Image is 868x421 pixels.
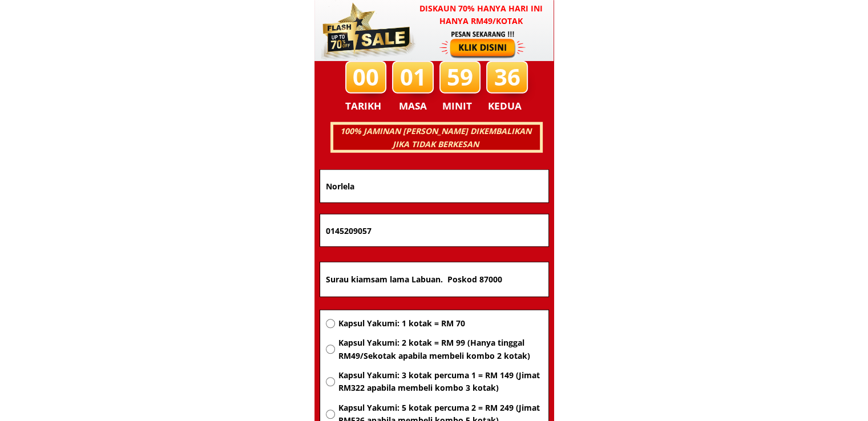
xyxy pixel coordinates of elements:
h3: MASA [394,98,433,114]
input: Alamat [323,262,546,297]
h3: KEDUA [488,98,525,114]
h3: TARIKH [345,98,393,114]
h3: MINIT [442,98,477,114]
h3: 100% JAMINAN [PERSON_NAME] DIKEMBALIKAN JIKA TIDAK BERKESAN [332,125,539,151]
h3: Diskaun 70% hanya hari ini hanya RM49/kotak [409,2,554,28]
span: Kapsul Yakumi: 1 kotak = RM 70 [338,317,542,330]
span: Kapsul Yakumi: 3 kotak percuma 1 = RM 149 (Jimat RM322 apabila membeli kombo 3 kotak) [338,369,542,395]
span: Kapsul Yakumi: 2 kotak = RM 99 (Hanya tinggal RM49/Sekotak apabila membeli kombo 2 kotak) [338,337,542,362]
input: Nama penuh [323,170,546,203]
input: Nombor Telefon Bimbit [323,214,546,246]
